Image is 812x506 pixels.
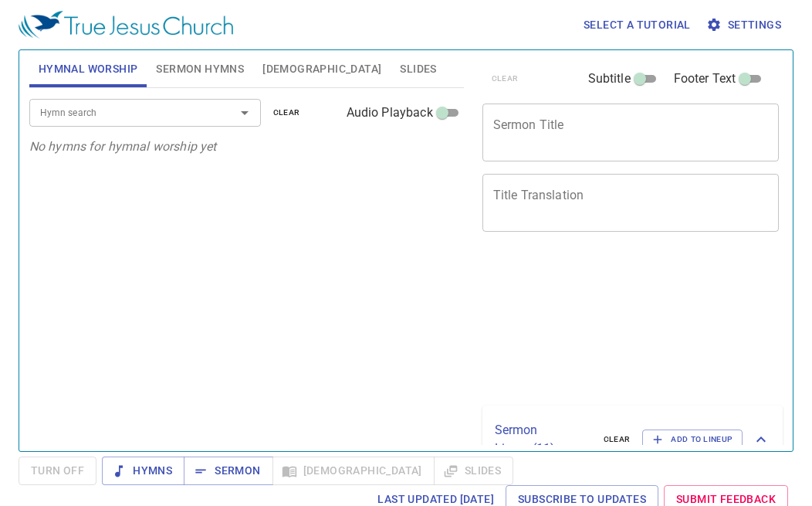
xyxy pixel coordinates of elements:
[196,461,260,481] span: Sermon
[400,59,436,79] span: Slides
[273,106,300,120] span: clear
[703,11,787,39] button: Settings
[584,15,691,35] span: Select a tutorial
[482,406,783,474] div: Sermon Lineup(11)clearAdd to Lineup
[495,421,591,458] p: Sermon Lineup ( 11 )
[674,70,736,88] span: Footer Text
[102,457,184,485] button: Hymns
[347,104,433,122] span: Audio Playback
[264,104,310,122] button: clear
[604,433,631,447] span: clear
[19,11,233,39] img: True Jesus Church
[39,59,138,79] span: Hymnal Worship
[588,70,631,88] span: Subtitle
[577,11,697,39] button: Select a tutorial
[594,430,640,449] button: clear
[642,430,743,450] button: Add to Lineup
[234,102,255,124] button: Open
[114,461,172,481] span: Hymns
[476,248,722,400] iframe: from-child
[709,15,781,35] span: Settings
[156,59,244,79] span: Sermon Hymns
[184,457,272,485] button: Sermon
[29,139,217,154] i: No hymns for hymnal worship yet
[262,59,381,79] span: [DEMOGRAPHIC_DATA]
[652,433,732,447] span: Add to Lineup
